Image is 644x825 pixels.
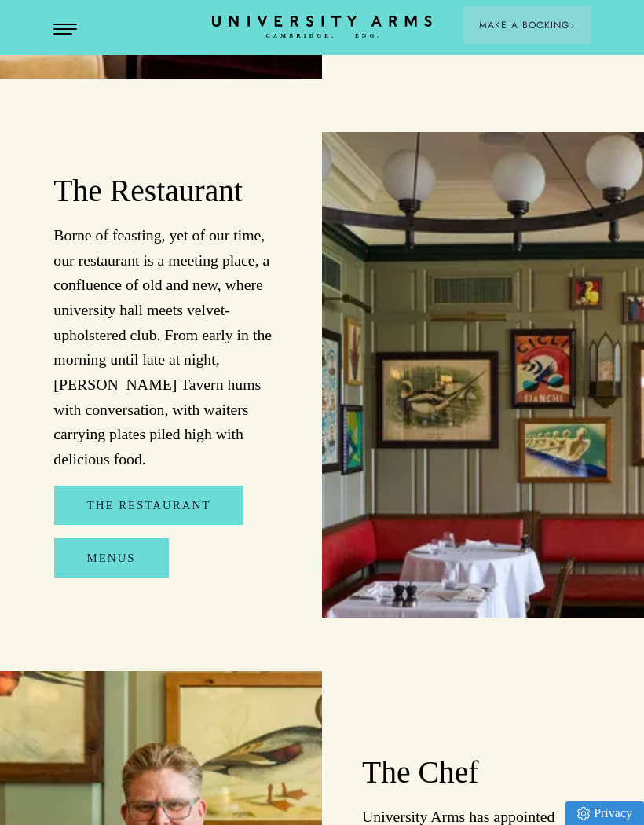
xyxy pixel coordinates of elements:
[479,18,575,32] span: Make a Booking
[54,538,169,577] a: Menus
[212,16,432,39] a: Home
[362,753,591,791] h2: The Chef
[577,807,590,820] img: Privacy
[565,801,644,825] a: Privacy
[322,132,644,618] img: image-bebfa3899fb04038ade422a89983545adfd703f7-2500x1667-jpg
[53,223,282,471] p: Borne of feasting, yet of our time, our restaurant is a meeting place, a confluence of old and ne...
[463,6,591,44] button: Make a BookingArrow icon
[53,172,282,210] h2: The Restaurant
[54,486,244,525] a: The Restaurant
[53,24,77,36] button: Open Menu
[569,23,575,28] img: Arrow icon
